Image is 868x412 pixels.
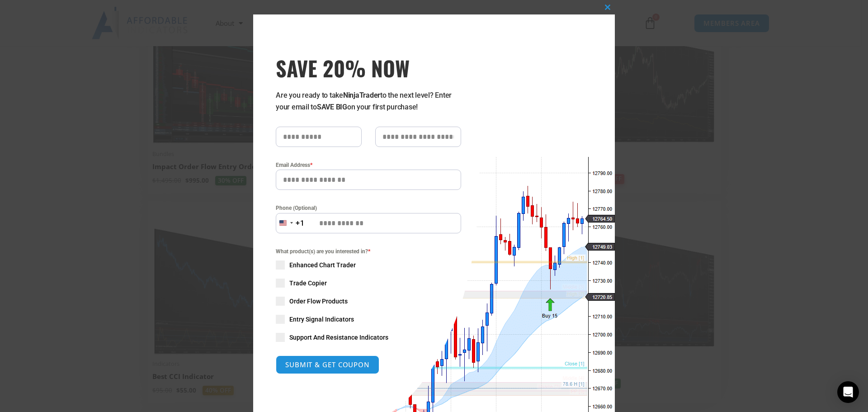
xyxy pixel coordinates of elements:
[289,260,356,270] span: Enhanced Chart Trader
[276,213,305,233] button: Selected country
[276,55,461,81] h3: SAVE 20% NOW
[276,315,461,324] label: Entry Signal Indicators
[276,297,461,306] label: Order Flow Products
[289,315,354,324] span: Entry Signal Indicators
[317,103,347,111] strong: SAVE BIG
[289,297,348,306] span: Order Flow Products
[276,333,461,342] label: Support And Resistance Indicators
[276,260,461,270] label: Enhanced Chart Trader
[276,90,461,113] p: Are you ready to take to the next level? Enter your email to on your first purchase!
[289,279,327,288] span: Trade Copier
[296,218,305,229] div: +1
[276,247,461,256] span: What product(s) are you interested in?
[837,381,859,403] div: Open Intercom Messenger
[343,91,380,99] strong: NinjaTrader
[276,279,461,288] label: Trade Copier
[276,355,379,374] button: SUBMIT & GET COUPON
[276,204,461,213] label: Phone (Optional)
[289,333,388,342] span: Support And Resistance Indicators
[276,161,461,170] label: Email Address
